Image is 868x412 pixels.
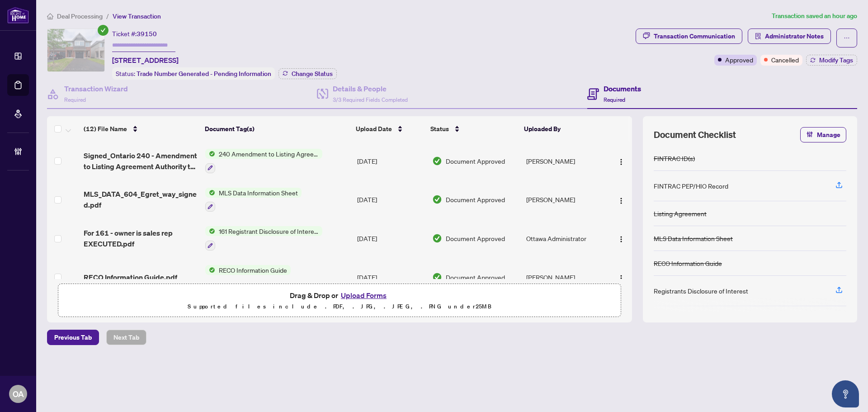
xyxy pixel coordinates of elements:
span: Change Status [292,71,333,77]
img: Logo [618,197,625,204]
button: Next Tab [106,330,146,345]
div: FINTRAC PEP/HIO Record [654,181,728,191]
td: [PERSON_NAME] [523,180,605,219]
th: Upload Date [352,116,427,142]
button: Logo [614,231,628,246]
span: Required [604,96,625,103]
h4: Documents [604,83,641,94]
span: Document Checklist [654,128,736,141]
button: Status Icon240 Amendment to Listing Agreement - Authority to Offer for Sale Price Change/Extensio... [205,149,322,173]
button: Change Status [278,68,337,79]
div: Transaction Communication [654,29,735,43]
td: [DATE] [354,219,429,258]
img: Status Icon [205,149,215,159]
img: Status Icon [205,265,215,275]
span: RECO Information Guide.pdf [84,272,177,283]
span: Document Approved [446,194,505,204]
span: Manage [817,128,840,142]
span: Document Approved [446,272,505,282]
span: Drag & Drop or [290,289,389,301]
span: Document Approved [446,156,505,166]
button: Manage [800,127,846,142]
td: [DATE] [354,180,429,219]
button: Administrator Notes [748,28,831,44]
span: MLS Data Information Sheet [215,188,302,198]
button: Status IconRECO Information Guide [205,265,291,289]
span: home [47,13,53,19]
span: Previous Tab [54,330,92,345]
span: ellipsis [844,35,850,41]
div: Listing Agreement [654,208,707,218]
img: Document Status [432,233,442,243]
button: Transaction Communication [636,28,742,44]
img: Logo [618,275,625,282]
p: Supported files include .PDF, .JPG, .JPEG, .PNG under 25 MB [64,301,615,312]
span: (12) File Name [84,124,127,134]
li: / [106,11,109,21]
div: Ticket #: [112,28,157,39]
th: Document Tag(s) [201,116,353,142]
h4: Details & People [333,83,408,94]
img: Document Status [432,194,442,204]
img: IMG-X12216881_1.jpg [47,29,104,71]
span: Signed_Ontario 240 - Amendment to Listing Agreement Authority to Offer f.pdf [84,150,198,172]
span: 161 Registrant Disclosure of Interest - Disposition ofProperty [215,226,322,236]
span: 3/3 Required Fields Completed [333,96,408,103]
span: MLS_DATA_604_Egret_way_signed.pdf [84,189,198,210]
span: Modify Tags [819,57,853,63]
div: RECO Information Guide [654,258,722,268]
div: FINTRAC ID(s) [654,153,695,163]
div: Registrants Disclosure of Interest [654,286,748,296]
img: Status Icon [205,188,215,198]
button: Logo [614,154,628,168]
span: 39150 [137,30,157,38]
span: Status [430,124,449,134]
img: Status Icon [205,226,215,236]
button: Previous Tab [47,330,99,345]
span: Document Approved [446,233,505,243]
button: Status Icon161 Registrant Disclosure of Interest - Disposition ofProperty [205,226,322,251]
span: Upload Date [356,124,392,134]
td: [PERSON_NAME] [523,258,605,297]
span: View Transaction [113,12,161,20]
button: Open asap [832,380,859,407]
td: Ottawa Administrator [523,219,605,258]
span: Administrator Notes [765,29,824,43]
span: Cancelled [771,55,799,65]
button: Upload Forms [338,289,389,301]
span: Trade Number Generated - Pending Information [137,70,271,78]
span: check-circle [98,25,108,36]
img: logo [7,7,29,24]
button: Logo [614,270,628,284]
span: RECO Information Guide [215,265,291,275]
th: Uploaded By [520,116,603,142]
span: 240 Amendment to Listing Agreement - Authority to Offer for Sale Price Change/Extension/Amendment(s) [215,149,322,159]
th: (12) File Name [80,116,201,142]
span: [STREET_ADDRESS] [112,55,179,66]
img: Logo [618,158,625,166]
img: Logo [618,236,625,243]
button: Logo [614,192,628,207]
span: Approved [725,55,753,65]
div: Status: [112,67,275,80]
button: Status IconMLS Data Information Sheet [205,188,302,212]
span: Required [64,96,86,103]
span: For 161 - owner is sales rep EXECUTED.pdf [84,227,198,249]
div: MLS Data Information Sheet [654,233,733,243]
span: Deal Processing [57,12,103,20]
img: Document Status [432,272,442,282]
span: Drag & Drop orUpload FormsSupported files include .PDF, .JPG, .JPEG, .PNG under25MB [58,284,621,317]
span: solution [755,33,761,39]
td: [DATE] [354,258,429,297]
article: Transaction saved an hour ago [772,11,857,21]
h4: Transaction Wizard [64,83,128,94]
span: OA [13,388,24,400]
img: Document Status [432,156,442,166]
td: [PERSON_NAME] [523,142,605,180]
th: Status [427,116,520,142]
button: Modify Tags [806,55,857,66]
td: [DATE] [354,142,429,180]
